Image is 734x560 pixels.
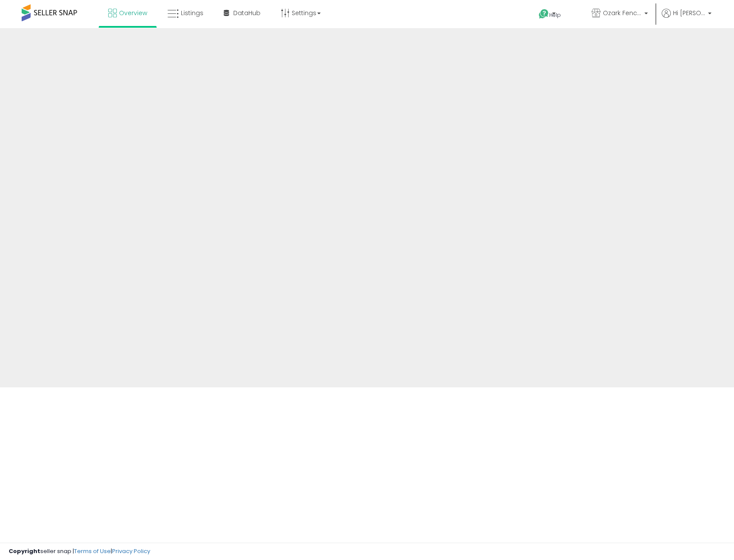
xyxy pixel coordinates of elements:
a: Hi [PERSON_NAME] [662,9,711,28]
span: Hi [PERSON_NAME] [673,9,705,17]
span: Listings [181,9,203,17]
span: Ozark Fence & Supply [603,9,642,17]
i: Get Help [538,9,549,19]
span: Overview [119,9,147,17]
span: Help [549,11,561,19]
span: DataHub [233,9,261,17]
a: Help [532,2,578,28]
